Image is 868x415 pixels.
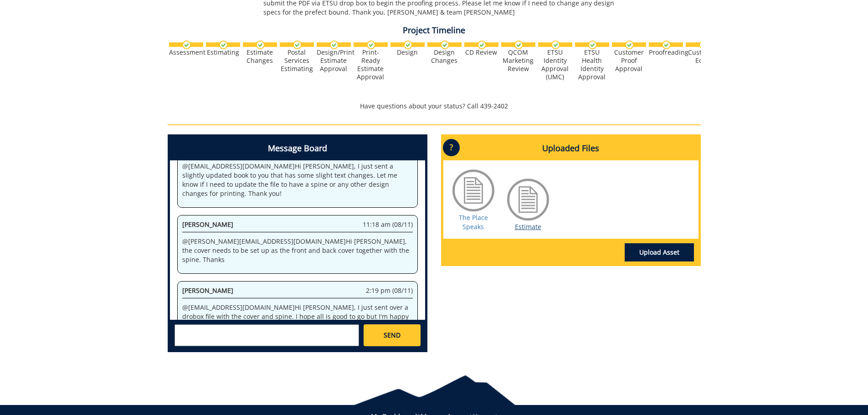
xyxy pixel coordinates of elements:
div: ETSU Identity Approval (UMC) [538,48,572,81]
p: ? [443,139,460,156]
div: Design/Print Estimate Approval [317,48,351,73]
img: checkmark [441,41,449,49]
img: checkmark [699,41,708,49]
img: checkmark [514,41,523,49]
div: Customer Edits [686,48,720,65]
a: SEND [364,324,420,346]
img: checkmark [625,41,634,49]
img: checkmark [588,41,597,49]
p: @ [EMAIL_ADDRESS][DOMAIN_NAME] Hi [PERSON_NAME], I just sent a slightly updated book to you that ... [182,162,413,198]
div: Design [390,48,425,56]
img: checkmark [404,41,412,49]
textarea: messageToSend [175,324,359,346]
a: Estimate [515,222,541,231]
h4: Message Board [170,137,425,160]
p: @ [PERSON_NAME][EMAIL_ADDRESS][DOMAIN_NAME] Hi [PERSON_NAME], the cover needs to be set up as the... [182,237,413,264]
img: checkmark [478,41,486,49]
div: ETSU Health Identity Approval [575,48,609,81]
div: Assessment [169,48,203,56]
div: Proofreading [649,48,683,56]
img: checkmark [293,41,302,49]
img: checkmark [219,41,228,49]
div: Customer Proof Approval [612,48,646,73]
div: Postal Services Estimating [280,48,314,73]
a: Upload Asset [625,243,694,261]
img: checkmark [367,41,375,49]
div: Estimate Changes [243,48,277,65]
div: Estimating [206,48,240,56]
a: The Place Speaks [459,213,488,231]
div: QCOM Marketing Review [501,48,535,73]
span: [PERSON_NAME] [182,220,233,229]
div: Print-Ready Estimate Approval [354,48,388,81]
img: checkmark [182,41,191,49]
div: Design Changes [427,48,462,65]
img: checkmark [551,41,560,49]
img: checkmark [330,41,339,49]
span: 11:18 am (08/11) [363,220,413,229]
p: Have questions about your status? Call 439-2402 [168,102,701,111]
span: SEND [384,331,401,340]
span: [PERSON_NAME] [182,286,233,295]
span: 2:19 pm (08/11) [366,286,413,295]
img: checkmark [256,41,265,49]
h4: Project Timeline [168,26,701,35]
img: checkmark [662,41,671,49]
div: CD Review [464,48,498,56]
h4: Uploaded Files [443,137,699,160]
p: @ [EMAIL_ADDRESS][DOMAIN_NAME] Hi [PERSON_NAME], I just sent over a drobox file with the cover an... [182,303,413,330]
